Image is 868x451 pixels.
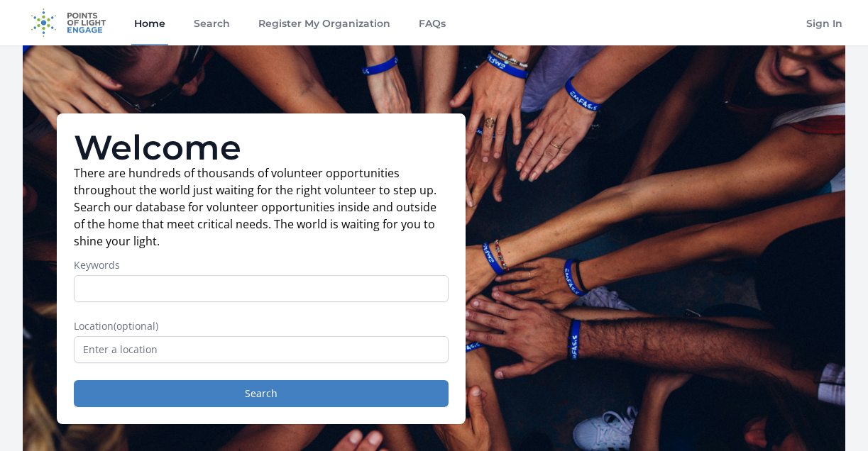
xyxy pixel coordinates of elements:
label: Location [74,319,449,333]
input: Enter a location [74,336,449,363]
label: Keywords [74,258,449,272]
button: Search [74,380,449,407]
h1: Welcome [74,130,449,165]
p: There are hundreds of thousands of volunteer opportunities throughout the world just waiting for ... [74,165,449,250]
span: (optional) [114,319,158,333]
